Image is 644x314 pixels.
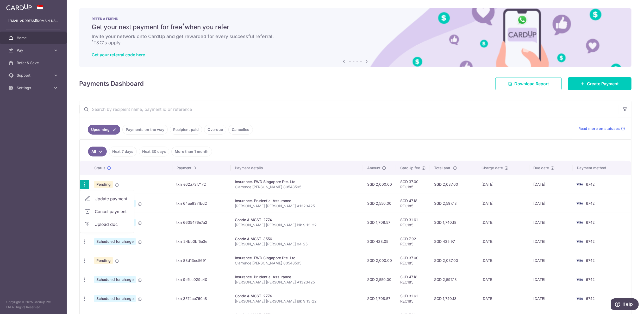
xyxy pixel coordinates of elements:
[363,232,396,251] td: SGD 428.05
[363,175,396,194] td: SGD 2,000.00
[574,295,585,302] img: Bank Card
[235,203,359,209] p: [PERSON_NAME] [PERSON_NAME] A1323425
[586,239,595,244] span: 6742
[235,184,359,190] p: Clarrence [PERSON_NAME] 80548595
[231,161,363,175] th: Payment details
[235,261,359,266] p: Clarrence [PERSON_NAME] 80548595
[434,165,451,171] span: Total amt.
[363,289,396,308] td: SGD 1,708.57
[172,270,231,289] td: txn_9e7cc029c40
[367,165,380,171] span: Amount
[109,147,137,156] a: Next 7 days
[586,182,595,186] span: 6742
[172,289,231,308] td: txn_3574ce760a8
[17,35,51,40] span: Home
[578,126,620,131] span: Read more on statuses
[430,175,477,194] td: SGD 2,037.00
[92,52,145,57] a: Get your referral code here
[171,147,212,156] a: More than 1 month
[529,213,573,232] td: [DATE]
[363,194,396,213] td: SGD 2,550.00
[94,165,105,171] span: Status
[529,232,573,251] td: [DATE]
[88,125,120,135] a: Upcoming
[8,18,58,23] p: [EMAIL_ADDRESS][DOMAIN_NAME]
[477,213,529,232] td: [DATE]
[363,251,396,270] td: SGD 2,000.00
[92,33,619,46] h6: Invite your network onto CardUp and get rewarded for every successful referral. T&C's apply
[396,232,430,251] td: SGD 7.92 REC185
[235,255,359,261] div: Insurance. FWD Singapore Pte. Ltd
[170,125,202,135] a: Recipient paid
[122,125,168,135] a: Payments on the way
[529,289,573,308] td: [DATE]
[235,217,359,222] div: Condo & MCST. 2774
[6,4,32,10] img: CardUp
[172,213,231,232] td: txn_6635476e7a2
[586,220,595,225] span: 6742
[235,280,359,285] p: [PERSON_NAME] [PERSON_NAME] A1323425
[586,201,595,206] span: 6742
[88,147,107,156] a: All
[79,8,632,67] img: RAF banner
[495,77,562,90] a: Download Report
[94,295,136,302] span: Scheduled for charge
[17,73,51,78] span: Support
[529,270,573,289] td: [DATE]
[586,258,595,263] span: 6742
[587,81,619,87] span: Create Payment
[477,251,529,270] td: [DATE]
[573,161,631,175] th: Payment method
[574,276,585,283] img: Bank Card
[574,219,585,226] img: Bank Card
[574,257,585,264] img: Bank Card
[477,289,529,308] td: [DATE]
[396,194,430,213] td: SGD 47.18 REC185
[529,175,573,194] td: [DATE]
[574,238,585,245] img: Bank Card
[396,175,430,194] td: SGD 37.00 REC185
[482,165,503,171] span: Charge date
[204,125,226,135] a: Overdue
[477,232,529,251] td: [DATE]
[430,194,477,213] td: SGD 2,597.18
[235,222,359,228] p: [PERSON_NAME] [PERSON_NAME] Blk 9 13-22
[235,236,359,241] div: Condo & MCST. 3556
[477,175,529,194] td: [DATE]
[172,251,231,270] td: txn_88d13ec5691
[17,48,51,53] span: Pay
[529,194,573,213] td: [DATE]
[139,147,169,156] a: Next 30 days
[235,274,359,280] div: Insurance. Prudential Assurance
[430,232,477,251] td: SGD 435.97
[568,77,632,90] a: Create Payment
[235,293,359,299] div: Condo & MCST. 2774
[430,270,477,289] td: SGD 2,597.18
[363,213,396,232] td: SGD 1,708.57
[430,213,477,232] td: SGD 1,740.18
[92,23,619,31] h5: Get your next payment for free when you refer
[586,277,595,282] span: 6742
[396,289,430,308] td: SGD 31.61 REC185
[92,17,619,21] p: REFER A FRIEND
[94,181,113,188] span: Pending
[94,238,136,245] span: Scheduled for charge
[574,200,585,207] img: Bank Card
[172,194,231,213] td: txn_64ae837fbd2
[514,81,549,87] span: Download Report
[172,161,231,175] th: Payment ID
[172,175,231,194] td: txn_e62a73f7172
[396,270,430,289] td: SGD 47.18 REC185
[94,257,113,264] span: Pending
[396,213,430,232] td: SGD 31.61 REC185
[235,198,359,203] div: Insurance. Prudential Assurance
[477,194,529,213] td: [DATE]
[79,79,144,88] h4: Payments Dashboard
[235,179,359,184] div: Insurance. FWD Singapore Pte. Ltd
[430,289,477,308] td: SGD 1,740.18
[529,251,573,270] td: [DATE]
[534,165,549,171] span: Due date
[611,298,639,311] iframe: Opens a widget where you can find more information
[400,165,420,171] span: CardUp fee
